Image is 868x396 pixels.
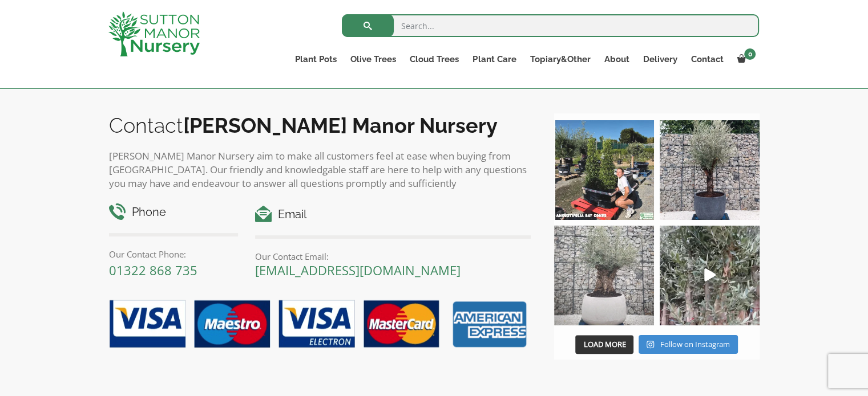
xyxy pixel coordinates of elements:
[554,226,654,325] img: Check out this beauty we potted at our nursery today ❤️‍🔥 A huge, ancient gnarled Olive tree plan...
[684,51,730,67] a: Contact
[100,293,531,356] img: payment-options.png
[730,51,759,67] a: 0
[109,113,531,137] h2: Contact
[109,262,197,279] a: 01322 868 735
[109,149,531,190] p: [PERSON_NAME] Manor Nursery aim to make all customers feel at ease when buying from [GEOGRAPHIC_D...
[108,11,200,56] img: logo
[255,262,461,279] a: [EMAIL_ADDRESS][DOMAIN_NAME]
[554,120,654,220] img: Our elegant & picturesque Angustifolia Cones are an exquisite addition to your Bay Tree collectio...
[523,51,597,67] a: Topiary&Other
[660,120,760,220] img: A beautiful multi-stem Spanish Olive tree potted in our luxurious fibre clay pots 😍😍
[183,113,498,137] b: [PERSON_NAME] Manor Nursery
[660,226,760,325] a: Play
[255,250,531,263] p: Our Contact Email:
[109,203,239,221] h4: Phone
[639,335,737,354] a: Instagram Follow on Instagram
[660,226,760,325] img: New arrivals Monday morning of beautiful olive trees 🤩🤩 The weather is beautiful this summer, gre...
[597,51,636,67] a: About
[744,48,756,60] span: 0
[109,247,239,261] p: Our Contact Phone:
[704,268,716,281] svg: Play
[255,206,531,223] h4: Email
[466,51,523,67] a: Plant Care
[403,51,466,67] a: Cloud Trees
[636,51,684,67] a: Delivery
[342,14,759,37] input: Search...
[344,51,403,67] a: Olive Trees
[647,340,654,349] svg: Instagram
[583,339,625,349] span: Load More
[575,335,633,354] button: Load More
[288,51,344,67] a: Plant Pots
[660,339,730,349] span: Follow on Instagram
